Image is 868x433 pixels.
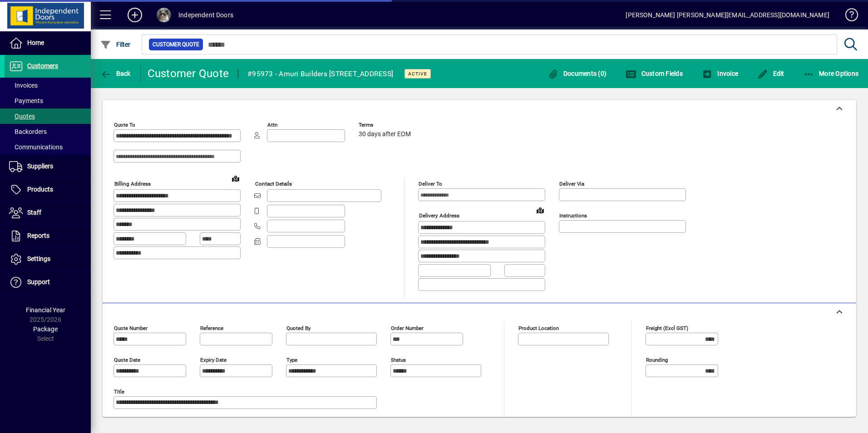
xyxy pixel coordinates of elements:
span: Back [100,70,131,77]
a: Reports [5,225,91,247]
button: Add [120,7,149,23]
span: Communications [9,143,63,151]
span: Payments [9,97,43,104]
a: Communications [5,139,91,155]
mat-label: Quoted by [286,325,311,331]
button: Documents (0) [545,65,609,82]
span: Products [27,186,53,193]
span: More Options [804,70,859,77]
div: #95973 - Amuri Builders [STREET_ADDRESS] [247,67,393,81]
span: Terms [359,122,413,128]
app-page-header-button: Back [91,65,141,82]
a: View on map [533,203,547,217]
a: Staff [5,202,91,224]
button: Filter [98,36,133,53]
a: Products [5,178,91,201]
span: Financial Year [26,306,65,314]
button: Edit [755,65,787,82]
mat-label: Order number [391,325,424,331]
a: Payments [5,93,91,108]
a: Settings [5,248,91,271]
mat-label: Quote To [114,122,135,128]
span: Edit [757,70,784,77]
span: Reports [27,232,49,239]
mat-label: Quote date [114,356,140,363]
span: Staff [27,209,41,216]
button: Profile [149,7,178,23]
mat-label: Attn [267,122,277,128]
a: Backorders [5,124,91,139]
span: Filter [100,41,131,48]
span: Quotes [9,113,35,120]
span: Documents (0) [547,70,607,77]
button: Back [98,65,133,82]
span: Customer Quote [153,40,199,49]
mat-label: Reference [200,325,223,331]
mat-label: Deliver via [559,181,584,187]
mat-label: Instructions [559,212,587,219]
mat-label: Title [114,388,124,394]
span: Active [408,71,427,77]
mat-label: Expiry date [200,356,227,363]
mat-label: Type [286,356,297,363]
a: View on map [228,171,243,186]
span: Custom Fields [626,70,683,77]
a: Suppliers [5,155,91,178]
a: Support [5,271,91,294]
span: Settings [27,255,50,262]
span: Backorders [9,128,47,135]
a: Quotes [5,108,91,124]
mat-label: Quote number [114,325,148,331]
span: Suppliers [27,162,53,170]
span: Invoice [702,70,738,77]
span: Support [27,278,50,285]
mat-label: Freight (excl GST) [646,325,688,331]
span: 30 days after EOM [359,131,411,138]
a: Home [5,32,91,54]
span: Home [27,39,44,46]
mat-label: Status [391,356,406,363]
span: Customers [27,62,58,69]
div: Customer Quote [148,66,229,81]
mat-label: Rounding [646,356,668,363]
span: Package [33,325,58,333]
div: Independent Doors [178,8,233,22]
mat-label: Deliver To [419,181,442,187]
mat-label: Product location [518,325,559,331]
button: More Options [801,65,861,82]
a: Invoices [5,78,91,93]
a: Knowledge Base [838,2,857,31]
div: [PERSON_NAME] [PERSON_NAME][EMAIL_ADDRESS][DOMAIN_NAME] [626,8,829,22]
button: Custom Fields [623,65,685,82]
span: Invoices [9,82,38,89]
button: Invoice [700,65,740,82]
